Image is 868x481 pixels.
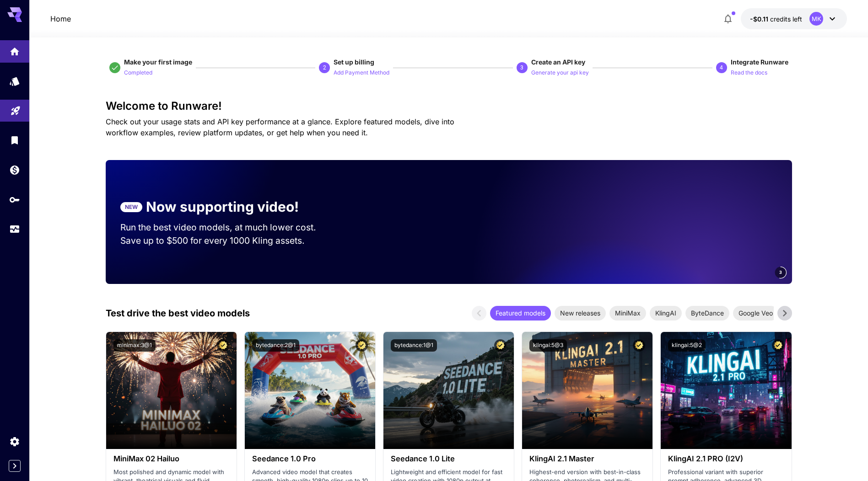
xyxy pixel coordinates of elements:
[531,58,585,66] span: Create an API key
[633,339,645,352] button: Certified Model – Vetted for best performance and includes a commercial license.
[50,13,71,24] a: Home
[106,100,792,112] h3: Welcome to Runware!
[772,339,784,352] button: Certified Model – Vetted for best performance and includes a commercial license.
[555,308,606,318] span: New releases
[10,102,21,114] div: Playground
[50,13,71,24] nav: breadcrumb
[750,15,770,23] span: -$0.11
[9,460,21,472] button: Expand sidebar
[146,197,299,217] p: Now supporting video!
[124,67,152,78] button: Completed
[113,454,229,463] h3: MiniMax 02 Hailuo
[106,332,237,449] img: alt
[609,306,646,321] div: MiniMax
[9,43,20,54] div: Home
[741,8,847,29] button: -$0.11MK
[529,454,645,463] h3: KlingAI 2.1 Master
[9,194,20,205] div: API Keys
[668,339,706,352] button: klingai:5@2
[120,234,334,247] p: Save up to $500 for every 1000 Kling assets.
[391,339,437,352] button: bytedance:1@1
[9,134,20,146] div: Library
[124,69,152,77] p: Completed
[124,58,192,66] span: Make your first image
[334,67,389,78] button: Add Payment Method
[113,339,156,352] button: minimax:3@1
[731,67,767,78] button: Read the docs
[779,269,782,276] span: 3
[668,454,784,463] h3: KlingAI 2.1 PRO (I2V)
[356,339,368,352] button: Certified Model – Vetted for best performance and includes a commercial license.
[555,306,606,321] div: New releases
[520,64,523,72] p: 3
[531,69,589,77] p: Generate your api key
[391,454,507,463] h3: Seedance 1.0 Lite
[252,339,299,352] button: bytedance:2@1
[685,308,729,318] span: ByteDance
[661,332,791,449] img: alt
[809,12,823,26] div: MK
[120,221,334,234] p: Run the best video models, at much lower cost.
[9,164,20,176] div: Wallet
[217,339,229,352] button: Certified Model – Vetted for best performance and includes a commercial license.
[334,69,389,77] p: Add Payment Method
[731,58,788,66] span: Integrate Runware
[245,332,375,449] img: alt
[252,454,368,463] h3: Seedance 1.0 Pro
[733,306,778,321] div: Google Veo
[323,64,326,72] p: 2
[529,339,567,352] button: klingai:5@3
[650,306,682,321] div: KlingAI
[125,203,138,211] p: NEW
[9,75,20,87] div: Models
[106,306,250,320] p: Test drive the best video models
[650,308,682,318] span: KlingAI
[522,332,652,449] img: alt
[609,308,646,318] span: MiniMax
[490,308,551,318] span: Featured models
[720,64,723,72] p: 4
[9,224,20,235] div: Usage
[9,436,20,447] div: Settings
[770,15,802,23] span: credits left
[733,308,778,318] span: Google Veo
[490,306,551,321] div: Featured models
[494,339,507,352] button: Certified Model – Vetted for best performance and includes a commercial license.
[731,69,767,77] p: Read the docs
[383,332,514,449] img: alt
[685,306,729,321] div: ByteDance
[334,58,374,66] span: Set up billing
[750,14,802,24] div: -$0.11
[531,67,589,78] button: Generate your api key
[106,117,454,137] span: Check out your usage stats and API key performance at a glance. Explore featured models, dive int...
